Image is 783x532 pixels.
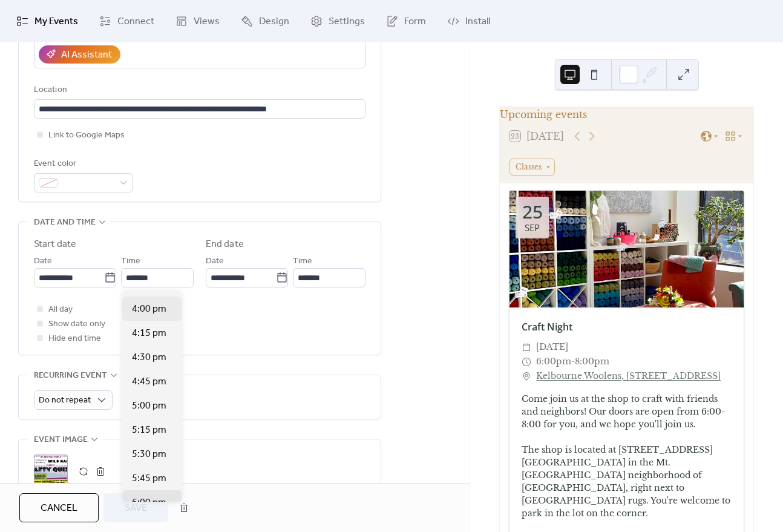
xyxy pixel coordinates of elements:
[536,340,568,355] span: [DATE]
[34,433,88,447] span: Event image
[522,369,531,384] div: ​
[48,128,125,143] span: Link to Google Maps
[377,5,435,38] a: Form
[34,15,78,29] span: My Events
[39,45,120,64] button: AI Assistant
[132,350,166,365] span: 4:30 pm
[34,215,96,230] span: Date and time
[575,355,609,369] span: 8:00pm
[536,369,721,384] a: Kelbourne Woolens, [STREET_ADDRESS]
[206,237,244,252] div: End date
[194,15,220,29] span: Views
[48,303,73,317] span: All day
[438,5,499,38] a: Install
[132,375,166,389] span: 4:45 pm
[34,83,363,97] div: Location
[132,399,166,413] span: 5:00 pm
[132,326,166,341] span: 4:15 pm
[61,48,112,62] div: AI Assistant
[39,392,91,409] span: Do not repeat
[525,223,540,232] div: Sep
[48,332,101,346] span: Hide end time
[293,254,312,269] span: Time
[465,15,490,29] span: Install
[509,320,744,334] div: Craft Night
[48,317,105,332] span: Show date only
[259,15,289,29] span: Design
[90,5,163,38] a: Connect
[34,369,107,383] span: Recurring event
[329,15,365,29] span: Settings
[34,157,131,171] div: Event color
[117,15,154,29] span: Connect
[132,496,166,510] span: 6:00 pm
[522,355,531,369] div: ​
[41,501,77,516] span: Cancel
[522,203,543,221] div: 25
[232,5,298,38] a: Design
[132,302,166,317] span: 4:00 pm
[536,355,571,369] span: 6:00pm
[500,107,753,122] div: Upcoming events
[132,423,166,438] span: 5:15 pm
[34,237,76,252] div: Start date
[404,15,426,29] span: Form
[121,254,140,269] span: Time
[132,471,166,486] span: 5:45 pm
[166,5,229,38] a: Views
[132,447,166,462] span: 5:30 pm
[34,455,68,488] div: ;
[7,5,87,38] a: My Events
[19,493,99,522] button: Cancel
[571,355,575,369] span: -
[522,340,531,355] div: ​
[34,254,52,269] span: Date
[206,254,224,269] span: Date
[301,5,374,38] a: Settings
